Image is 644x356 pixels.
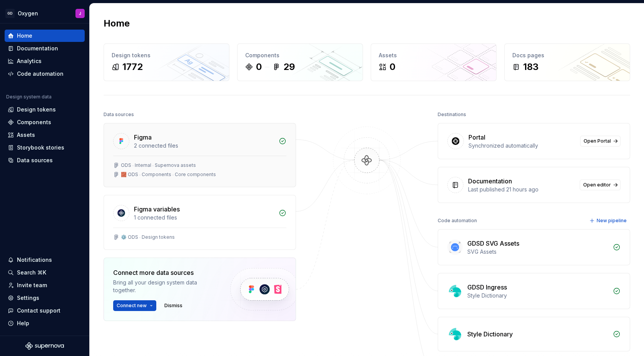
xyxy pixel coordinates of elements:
div: Data sources [17,156,53,164]
a: Open editor [580,180,621,190]
div: Invite team [17,281,47,289]
a: Assets0 [371,43,497,81]
a: Design tokens [5,103,85,116]
button: Search ⌘K [5,266,85,279]
a: Analytics [5,55,85,67]
div: GDSD Ingress [467,283,507,292]
div: Connect more data sources [113,268,217,277]
div: 0 [256,61,262,73]
div: Synchronized automatically [468,142,575,150]
div: Data sources [104,109,134,120]
div: GDSD SVG Assets [467,239,519,248]
button: Connect new [113,300,156,311]
div: ⚙️ ODS ⸱ Design tokens [121,234,175,240]
div: Components [245,52,355,59]
div: Style Dictionary [467,329,513,339]
div: Home [17,32,32,40]
span: Connect new [117,303,147,309]
div: Portal [468,133,485,142]
span: New pipeline [597,218,627,224]
div: Documentation [17,45,58,52]
div: Design tokens [17,106,56,113]
a: Design tokens1772 [104,43,229,81]
div: Contact support [17,307,60,314]
a: Data sources [5,154,85,166]
a: Home [5,30,85,42]
div: Help [17,319,29,327]
div: Docs pages [512,52,622,59]
button: Contact support [5,304,85,317]
div: Design system data [6,94,52,100]
div: Components [17,118,51,126]
div: 29 [283,61,295,73]
a: Code automation [5,68,85,80]
div: Bring all your design system data together. [113,279,217,294]
div: 🧱 ODS ⸱ Components ⸱ Core components [121,171,216,178]
div: Notifications [17,256,52,264]
a: Assets [5,129,85,141]
div: Oxygen [18,10,38,17]
a: Documentation [5,42,85,55]
button: Help [5,317,85,329]
a: Storybook stories [5,141,85,154]
button: Notifications [5,254,85,266]
button: Dismiss [161,300,186,311]
div: Style Dictionary [467,292,608,299]
div: Figma variables [134,205,180,214]
div: GD [5,9,15,18]
div: Destinations [438,109,466,120]
div: Settings [17,294,39,302]
div: Assets [379,52,488,59]
div: Assets [17,131,35,139]
div: Search ⌘K [17,269,46,276]
div: Code automation [17,70,64,78]
div: Documentation [468,176,512,186]
div: Design tokens [112,52,221,59]
div: Code automation [438,215,477,226]
div: Figma [134,133,152,142]
div: 1772 [122,61,143,73]
a: Figma variables1 connected files⚙️ ODS ⸱ Design tokens [104,195,296,250]
button: New pipeline [587,215,630,226]
a: Docs pages183 [504,43,630,81]
h2: Home [104,17,130,30]
a: Components029 [237,43,363,81]
a: Figma2 connected filesODS ⸱ Internal ⸱ Supernova assets🧱 ODS ⸱ Components ⸱ Core components [104,123,296,187]
a: Settings [5,292,85,304]
div: Last published 21 hours ago [468,186,575,193]
div: ODS ⸱ Internal ⸱ Supernova assets [121,162,196,168]
div: Storybook stories [17,144,64,151]
div: 2 connected files [134,142,274,150]
div: 0 [390,61,395,73]
button: GDOxygenJ [2,5,88,22]
a: Open Portal [580,136,621,146]
span: Open editor [583,182,611,188]
div: 1 connected files [134,214,274,221]
div: 183 [523,61,539,73]
span: Open Portal [584,138,611,144]
div: J [79,10,81,17]
a: Invite team [5,279,85,291]
a: Components [5,116,85,128]
div: Analytics [17,57,42,65]
span: Dismiss [164,303,182,309]
div: SVG Assets [467,248,608,256]
svg: Supernova Logo [25,342,64,350]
